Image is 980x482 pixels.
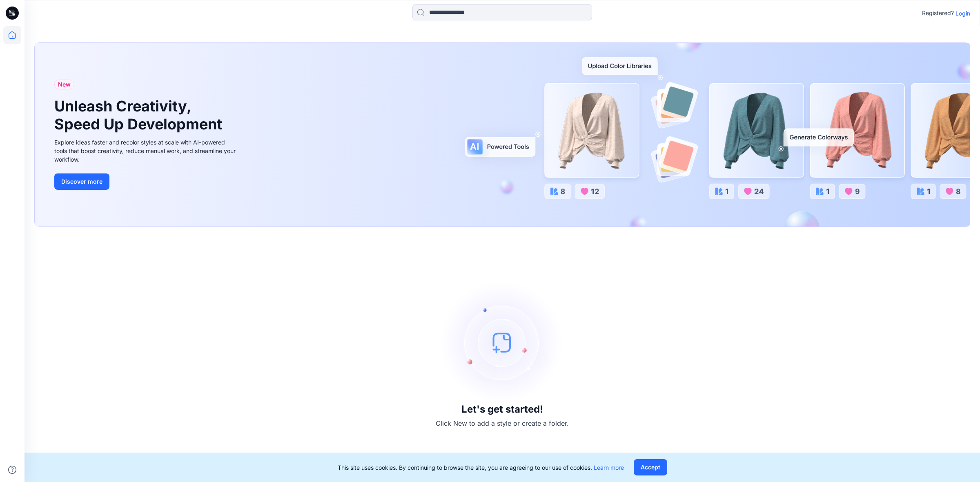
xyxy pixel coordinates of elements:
[594,464,624,471] a: Learn more
[58,80,71,89] span: New
[54,98,226,133] h1: Unleash Creativity, Speed Up Development
[441,281,563,404] img: empty-state-image.svg
[922,8,954,18] p: Registered?
[54,138,238,164] div: Explore ideas faster and recolor styles at scale with AI-powered tools that boost creativity, red...
[338,463,624,472] p: This site uses cookies. By continuing to browse the site, you are agreeing to our use of cookies.
[634,459,667,475] button: Accept
[436,418,569,428] p: Click New to add a style or create a folder.
[54,173,238,190] a: Discover more
[54,173,109,190] button: Discover more
[955,9,970,18] p: Login
[461,404,543,415] h3: Let's get started!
